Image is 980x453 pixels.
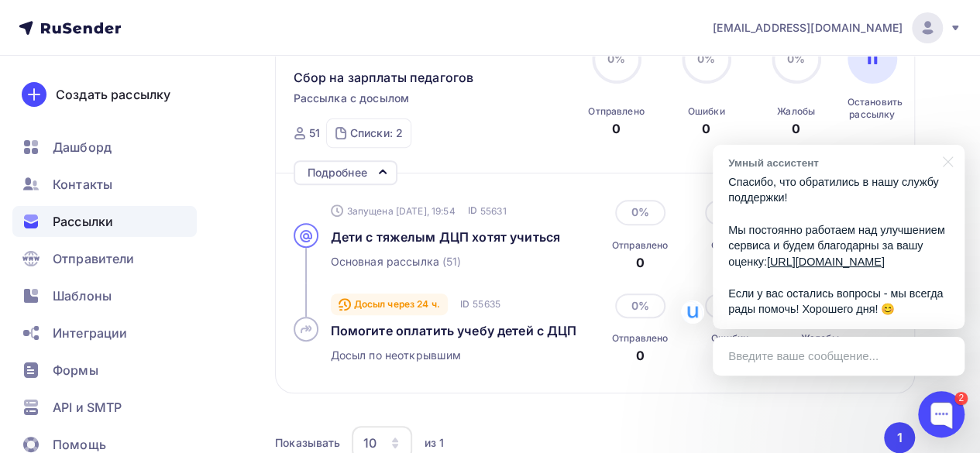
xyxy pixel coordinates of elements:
[681,300,704,324] img: Александр
[53,249,135,268] span: Отправители
[767,256,885,268] a: [URL][DOMAIN_NAME]
[460,297,469,312] span: ID
[612,119,621,138] div: 0
[12,132,197,163] a: Дашборд
[275,435,340,451] div: Показывать
[612,346,668,365] div: 0
[882,422,916,453] ul: Pagination
[777,105,815,118] div: Жалобы
[331,323,577,338] span: Помогите оплатить учебу детей с ДЦП
[12,169,197,200] a: Контакты
[607,52,625,65] span: 0%
[331,229,560,245] span: Дети с тяжелым ДЦП хотят учиться
[53,324,127,342] span: Интеграции
[424,435,444,451] div: из 1
[588,105,644,118] div: Отправлено
[331,254,439,269] span: Основная рассылка
[331,228,590,246] a: Дети с тяжелым ДЦП хотят учиться
[363,434,376,452] div: 10
[309,125,320,141] div: 51
[442,254,462,269] span: (51)
[615,293,665,318] div: 0%
[801,332,839,345] div: Жалобы
[12,206,197,237] a: Рассылки
[711,239,748,252] div: Ошибки
[53,138,112,156] span: Дашборд
[473,297,500,311] span: 55635
[713,20,903,36] span: [EMAIL_ADDRESS][DOMAIN_NAME]
[884,422,915,453] button: Go to page 1
[53,398,122,417] span: API и SMTP
[294,68,474,87] span: Сбор на зарплаты педагогов
[331,293,448,315] div: Досыл через 24 ч.
[53,287,112,305] span: Шаблоны
[728,174,949,317] p: Спасибо, что обратились в нашу службу поддержки! Мы постоянно работаем над улучшением сервиса и б...
[711,253,748,272] div: 0
[954,392,968,405] div: 2
[480,204,507,218] span: 55631
[12,280,197,311] a: Шаблоны
[787,52,805,65] span: 0%
[331,348,462,363] span: Досыл по неоткрывшим
[53,212,113,231] span: Рассылки
[702,119,710,138] div: 0
[728,156,934,170] div: Умный ассистент
[711,346,748,365] div: 0
[615,200,665,225] div: 0%
[53,175,112,194] span: Контакты
[308,163,367,182] div: Подробнее
[711,332,748,345] div: Ошибки
[688,105,725,118] div: Ошибки
[12,243,197,274] a: Отправители
[350,125,403,141] div: Списки: 2
[56,85,170,104] div: Создать рассылку
[705,200,755,225] div: 0%
[612,239,668,252] div: Отправлено
[792,119,800,138] div: 0
[612,332,668,345] div: Отправлено
[12,355,197,386] a: Формы
[53,361,98,379] span: Формы
[347,204,456,218] span: Запущена [DATE], 19:54
[848,96,897,121] div: Остановить рассылку
[294,91,410,106] span: Рассылка с досылом
[713,12,961,43] a: [EMAIL_ADDRESS][DOMAIN_NAME]
[468,203,477,218] span: ID
[705,293,755,318] div: 0%
[697,52,715,65] span: 0%
[713,337,965,376] div: Введите ваше сообщение...
[612,253,668,272] div: 0
[331,321,590,340] a: Помогите оплатить учебу детей с ДЦП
